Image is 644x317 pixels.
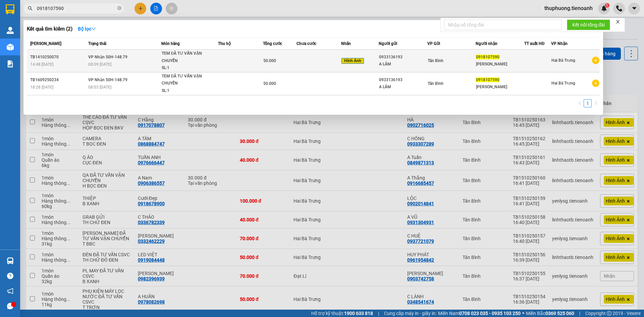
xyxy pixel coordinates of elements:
[263,58,276,63] span: 50.000
[572,21,605,29] span: Kết nối tổng đài
[615,19,620,24] span: close
[379,61,427,68] div: A LÂM
[584,100,591,107] a: 1
[88,85,111,90] span: 08:03 [DATE]
[7,60,14,67] img: solution-icon
[341,41,351,46] span: Nhãn
[592,99,600,107] li: Next Page
[7,288,13,294] span: notification
[117,5,121,12] span: close-circle
[88,77,127,82] span: VP Nhận 50H-148.79
[162,64,212,72] div: SL: 1
[28,6,33,11] span: search
[30,54,86,61] div: TB1410250070
[576,99,584,107] button: left
[476,55,499,59] span: 0918107590
[379,76,427,84] div: 0933136193
[37,5,116,12] input: Tìm tên, số ĐT hoặc mã đơn
[7,44,14,51] img: warehouse-icon
[30,41,61,46] span: [PERSON_NAME]
[476,61,524,68] div: [PERSON_NAME]
[88,41,106,46] span: Trạng thái
[30,85,53,90] span: 18:28 [DATE]
[7,257,14,264] img: warehouse-icon
[88,62,111,67] span: 08:09 [DATE]
[218,41,231,46] span: Thu hộ
[476,77,499,82] span: 0918107590
[72,23,101,34] button: Bộ lọcdown
[379,54,427,61] div: 0933136193
[263,81,276,86] span: 50.000
[162,50,212,64] div: TEM ĐÃ TƯ VẤN VẬN CHUYỂN
[594,101,598,105] span: right
[6,4,14,14] img: logo-vxr
[30,62,53,67] span: 14:48 [DATE]
[551,81,575,86] span: Hai Bà Trưng
[592,57,599,64] span: plus-circle
[30,76,86,84] div: TB1609250234
[427,41,440,46] span: VP Gửi
[551,58,575,63] span: Hai Bà Trưng
[524,41,545,46] span: TT xuất HĐ
[444,19,561,30] input: Nhập số tổng đài
[551,41,568,46] span: VP Nhận
[7,27,14,34] img: warehouse-icon
[341,58,364,64] span: Hình Ảnh
[263,41,282,46] span: Tổng cước
[379,84,427,91] div: A LÂM
[379,41,397,46] span: Người gửi
[476,84,524,91] div: [PERSON_NAME]
[428,81,443,86] span: Tân Bình
[576,99,584,107] li: Previous Page
[592,99,600,107] button: right
[162,87,212,95] div: SL: 1
[7,273,13,279] span: question-circle
[88,55,127,59] span: VP Nhận 50H-148.79
[592,80,599,87] span: plus-circle
[27,25,72,33] h3: Kết quả tìm kiếm ( 2 )
[578,101,582,105] span: left
[7,303,13,309] span: message
[476,41,497,46] span: Người nhận
[78,26,96,32] strong: Bộ lọc
[162,73,212,87] div: TEM ĐÃ TƯ VẤN VẬN CHUYỂN
[428,58,443,63] span: Tân Bình
[117,6,121,10] span: close-circle
[91,27,96,31] span: down
[161,41,180,46] span: Món hàng
[584,99,592,107] li: 1
[297,41,316,46] span: Chưa cước
[567,19,610,30] button: Kết nối tổng đài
